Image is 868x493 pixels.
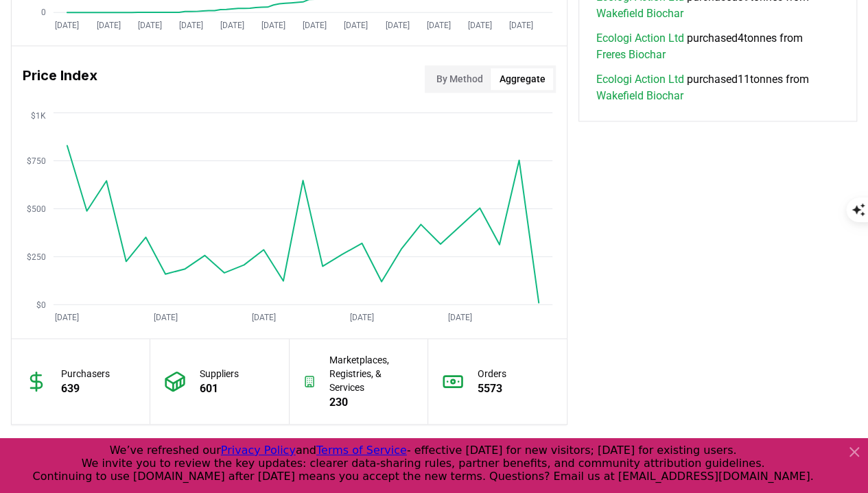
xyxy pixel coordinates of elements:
tspan: [DATE] [154,312,178,322]
tspan: [DATE] [386,20,410,29]
a: Ecologi Action Ltd [596,30,683,47]
span: purchased 11 tonnes from [596,71,840,104]
a: Wakefield Biochar [596,5,683,22]
tspan: $250 [27,252,46,261]
tspan: [DATE] [179,20,203,29]
tspan: $500 [27,204,46,213]
a: Wakefield Biochar [596,88,683,104]
tspan: [DATE] [468,20,492,29]
tspan: 0 [41,8,46,17]
tspan: [DATE] [55,20,79,29]
p: Orders [478,366,506,380]
tspan: $750 [27,156,46,165]
p: 601 [200,380,239,396]
tspan: [DATE] [97,20,121,29]
tspan: [DATE] [350,312,374,322]
p: 639 [61,380,110,396]
tspan: [DATE] [220,20,244,29]
tspan: [DATE] [138,20,162,29]
tspan: [DATE] [448,312,472,322]
p: Marketplaces, Registries, & Services [329,352,414,394]
p: 5573 [478,380,506,396]
button: Aggregate [491,68,553,90]
span: purchased 4 tonnes from [596,30,840,63]
tspan: [DATE] [55,312,79,322]
h3: Price Index [23,65,97,93]
tspan: [DATE] [261,20,285,29]
p: Purchasers [61,366,110,380]
tspan: [DATE] [303,20,327,29]
p: Suppliers [200,366,239,380]
button: By Method [427,68,491,90]
tspan: $0 [36,300,46,309]
p: 230 [329,394,414,410]
a: Freres Biochar [596,47,665,63]
tspan: [DATE] [427,20,451,29]
tspan: $1K [31,110,46,120]
tspan: [DATE] [509,20,533,29]
tspan: [DATE] [344,20,368,29]
tspan: [DATE] [252,312,276,322]
a: Ecologi Action Ltd [596,71,683,88]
